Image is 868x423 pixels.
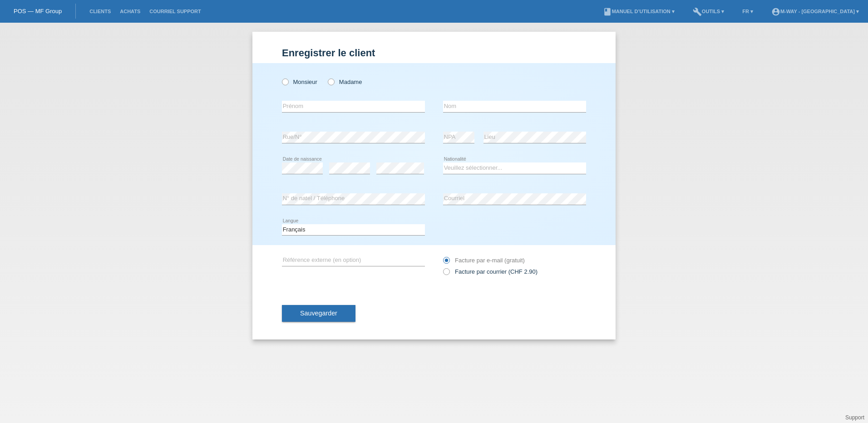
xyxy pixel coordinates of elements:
[603,7,612,16] i: book
[282,79,317,85] label: Monsieur
[598,9,679,14] a: bookManuel d’utilisation ▾
[328,79,334,84] input: Madame
[443,268,449,280] input: Facture par courrier (CHF 2.90)
[115,9,145,14] a: Achats
[14,8,62,15] a: POS — MF Group
[443,268,538,275] label: Facture par courrier (CHF 2.90)
[693,7,702,16] i: build
[767,9,863,14] a: account_circlem-way - [GEOGRAPHIC_DATA] ▾
[145,9,205,14] a: Courriel Support
[443,257,449,268] input: Facture par e-mail (gratuit)
[282,79,288,84] input: Monsieur
[845,414,864,421] a: Support
[328,79,362,85] label: Madame
[282,305,355,322] button: Sauvegarder
[300,310,337,317] span: Sauvegarder
[688,9,729,14] a: buildOutils ▾
[771,7,780,16] i: account_circle
[85,9,115,14] a: Clients
[443,257,525,264] label: Facture par e-mail (gratuit)
[738,9,758,14] a: FR ▾
[282,47,586,59] h1: Enregistrer le client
